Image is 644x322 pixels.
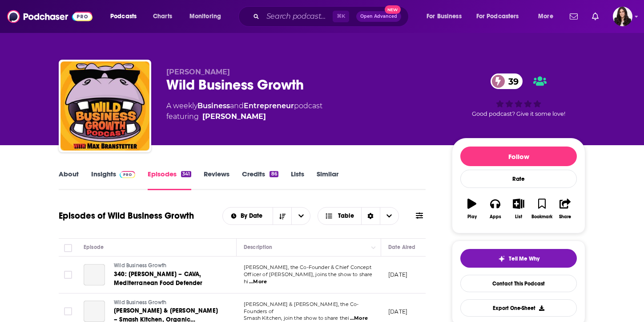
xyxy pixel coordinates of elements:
[460,249,577,268] button: tell me why sparkleTell Me Why
[114,262,221,270] a: Wild Business Growth
[166,101,322,122] div: A weekly podcast
[515,214,522,220] div: List
[427,10,462,23] span: For Business
[613,7,632,26] img: User Profile
[507,193,530,225] button: List
[110,10,137,23] span: Podcasts
[244,271,372,285] span: Officer of [PERSON_NAME], joins the show to share hi
[388,242,415,253] div: Date Aired
[531,214,552,220] div: Bookmark
[197,102,230,110] a: Business
[317,170,338,190] a: Similar
[153,10,172,23] span: Charts
[554,193,577,225] button: Share
[538,10,553,23] span: More
[460,275,577,292] a: Contact This Podcast
[420,9,473,24] button: open menu
[491,73,523,89] a: 39
[181,171,191,177] div: 341
[613,7,632,26] span: Logged in as RebeccaShapiro
[460,170,577,188] div: Rate
[202,111,266,122] a: Max Branstetter
[114,299,221,307] a: Wild Business Growth
[249,278,267,285] span: ...More
[204,170,229,190] a: Reviews
[244,301,359,314] span: [PERSON_NAME] & [PERSON_NAME], the Co-Founders of
[183,9,233,24] button: open menu
[244,102,294,110] a: Entrepreneur
[114,270,221,288] a: 340: [PERSON_NAME] – CAVA, Mediterranean Food Defender
[291,170,304,190] a: Lists
[483,193,507,225] button: Apps
[114,270,203,287] span: 340: [PERSON_NAME] – CAVA, Mediterranean Food Defender
[166,68,230,76] span: [PERSON_NAME]
[460,299,577,317] button: Export One-Sheet
[247,6,417,27] div: Search podcasts, credits, & more...
[318,207,399,225] button: Choose View
[350,315,368,322] span: ...More
[147,9,177,24] a: Charts
[460,193,483,225] button: Play
[64,271,72,279] span: Toggle select row
[291,208,310,224] button: open menu
[148,170,191,190] a: Episodes341
[333,11,349,22] span: ⌘ K
[60,61,149,151] img: Wild Business Growth
[460,147,577,166] button: Follow
[499,73,523,89] span: 39
[498,255,505,262] img: tell me why sparkle
[476,10,519,23] span: For Podcasters
[230,102,244,110] span: and
[244,264,371,270] span: [PERSON_NAME], the Co-Founder & Chief Concept
[263,9,333,24] input: Search podcasts, credits, & more...
[241,213,266,219] span: By Date
[59,210,194,221] h1: Episodes of Wild Business Growth
[84,242,104,253] div: Episode
[388,308,407,315] p: [DATE]
[166,111,322,122] span: featuring
[7,8,93,25] img: Podchaser - Follow, Share and Rate Podcasts
[270,171,278,177] div: 86
[472,110,565,117] span: Good podcast? Give it some love!
[189,10,221,23] span: Monitoring
[559,214,571,220] div: Share
[356,11,401,22] button: Open AdvancedNew
[588,9,602,24] a: Show notifications dropdown
[222,207,311,225] h2: Choose List sort
[64,307,72,315] span: Toggle select row
[273,208,291,224] button: Sort Direction
[114,299,166,306] span: Wild Business Growth
[361,208,380,224] div: Sort Direction
[114,262,166,269] span: Wild Business Growth
[368,242,379,253] button: Column Actions
[244,315,349,321] span: Smash Kitchen, join the show to share thei
[530,193,553,225] button: Bookmark
[338,213,354,219] span: Table
[59,170,79,190] a: About
[566,9,581,24] a: Show notifications dropdown
[532,9,564,24] button: open menu
[120,171,135,178] img: Podchaser Pro
[91,170,135,190] a: InsightsPodchaser Pro
[613,7,632,26] button: Show profile menu
[242,170,278,190] a: Credits86
[471,9,532,24] button: open menu
[388,271,407,278] p: [DATE]
[452,68,585,123] div: 39Good podcast? Give it some love!
[509,255,539,262] span: Tell Me Why
[467,214,477,220] div: Play
[244,242,272,253] div: Description
[223,213,273,219] button: open menu
[490,214,501,220] div: Apps
[385,5,401,14] span: New
[104,9,148,24] button: open menu
[360,14,397,19] span: Open Advanced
